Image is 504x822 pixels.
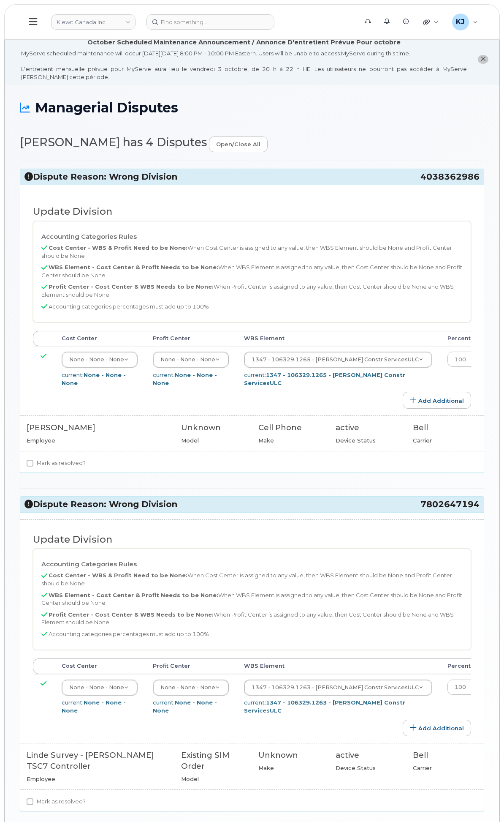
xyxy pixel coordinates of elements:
h3: Update Division [33,534,471,545]
b: Cost Center - WBS & Profit Need to be None: [49,244,187,251]
div: active [336,422,400,433]
h4: Accounting Categories Rules [41,561,463,568]
h1: Managerial Disputes [20,100,484,115]
span: current: [153,699,217,714]
span: current: [62,699,126,714]
b: Cost Center - WBS & Profit Need to be None: [49,572,187,579]
b: Profit Center - Cost Center & WBS Needs to be None: [49,283,214,290]
span: current: [244,699,405,714]
th: Percentage [440,331,490,346]
div: [PERSON_NAME] [27,422,168,433]
div: Employee [27,775,168,783]
a: 1347 - 106329.1265 - [PERSON_NAME] Constr ServicesULC [244,352,432,367]
div: Make [258,764,323,772]
span: current: [244,371,405,386]
h3: Dispute Reason: Wrong Division [24,499,480,510]
a: None - None - None [62,680,137,695]
div: October Scheduled Maintenance Announcement / Annonce D'entretient Prévue Pour octobre [87,38,401,47]
div: Device Status [336,437,400,445]
div: Cell Phone [258,422,323,433]
b: WBS Element - Cost Center & Profit Needs to be None: [49,264,218,270]
div: Linde Survey - [PERSON_NAME] TSC7 Controller [27,750,168,772]
b: Profit Center - Cost Center & WBS Needs to be None: [49,611,214,618]
h4: Accounting Categories Rules [41,233,463,240]
th: WBS Element [236,331,440,346]
strong: None - None - None [62,699,126,714]
div: Carrier [413,437,477,445]
div: Model [181,775,246,783]
a: Add Additional [403,392,471,409]
div: Bell [413,422,477,433]
a: open/close all [209,137,268,152]
span: 1347 - 106329.1263 - Kiewit Constr ServicesULC [252,684,419,691]
div: Make [258,437,323,445]
strong: None - None - None [153,699,217,714]
strong: 1347 - 106329.1265 - [PERSON_NAME] Constr ServicesULC [244,371,405,386]
strong: None - None - None [153,371,217,386]
div: Employee [27,437,168,445]
strong: None - None - None [62,371,126,386]
p: When WBS Element is assigned to any value, then Cost Center should be None and Profit Center shou... [41,263,463,279]
span: None - None - None [160,684,215,691]
span: current: [153,371,217,386]
div: Carrier [413,764,477,772]
p: When Profit Center is assigned to any value, then Cost Center should be None and WBS Element shou... [41,611,463,626]
b: WBS Element - Cost Center & Profit Needs to be None: [49,592,218,598]
a: Add Additional [403,720,471,737]
div: Existing SIM Order [181,750,246,772]
div: Device Status [336,764,400,772]
span: None - None - None [160,356,215,363]
th: Profit Center [145,658,236,674]
strong: 1347 - 106329.1263 - [PERSON_NAME] Constr ServicesULC [244,699,405,714]
p: When Profit Center is assigned to any value, then Cost Center should be None and WBS Element shou... [41,283,463,298]
th: Profit Center [145,331,236,346]
th: Percentage [440,658,490,674]
div: Model [181,437,246,445]
iframe: Messenger Launcher [467,785,498,816]
a: None - None - None [153,680,228,695]
span: None - None - None [69,684,124,691]
div: MyServe scheduled maintenance will occur [DATE][DATE] 8:00 PM - 10:00 PM Eastern. Users will be u... [21,49,467,81]
div: Unknown [258,750,323,761]
p: When WBS Element is assigned to any value, then Cost Center should be None and Profit Center shou... [41,591,463,607]
span: current: [62,371,126,386]
span: None - None - None [69,356,124,363]
h3: Update Division [33,206,471,217]
p: Accounting categories percentages must add up to 100% [41,630,463,638]
p: When Cost Center is assigned to any value, then WBS Element should be None and Profit Center shou... [41,571,463,587]
label: Mark as resolved? [27,797,86,807]
a: None - None - None [153,352,228,367]
div: active [336,750,400,761]
th: WBS Element [236,658,440,674]
div: Unknown [181,422,246,433]
input: Mark as resolved? [27,798,33,805]
th: Cost Center [54,658,145,674]
span: 1347 - 106329.1265 - Kiewit Constr ServicesULC [252,356,419,363]
h2: [PERSON_NAME] has 4 Disputes [20,136,484,152]
p: When Cost Center is assigned to any value, then WBS Element should be None and Profit Center shou... [41,244,463,259]
h3: Dispute Reason: Wrong Division [24,171,480,183]
a: None - None - None [62,352,137,367]
span: 4038362986 [420,171,480,183]
p: Accounting categories percentages must add up to 100% [41,303,463,311]
th: Cost Center [54,331,145,346]
input: Mark as resolved? [27,460,33,467]
button: close notification [478,55,488,64]
a: 1347 - 106329.1263 - [PERSON_NAME] Constr ServicesULC [244,680,432,695]
div: Bell [413,750,477,761]
label: Mark as resolved? [27,458,86,468]
span: 7802647194 [420,499,480,510]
